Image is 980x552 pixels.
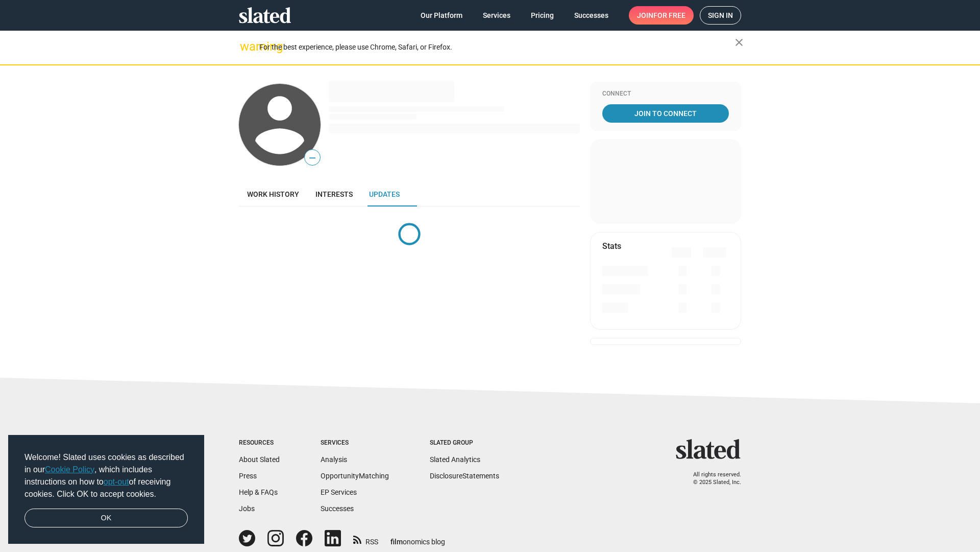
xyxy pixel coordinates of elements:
span: Pricing [531,6,554,25]
a: RSS [353,531,378,547]
div: Services [321,439,389,447]
a: Interests [307,182,361,206]
a: Successes [321,504,354,513]
a: opt-out [104,477,129,486]
a: OpportunityMatching [321,472,389,480]
span: film [390,538,403,546]
p: All rights reserved. © 2025 Slated, Inc. [682,471,741,486]
a: Cookie Policy [45,465,94,474]
mat-card-title: Stats [602,241,621,251]
span: — [305,151,320,165]
span: Services [483,6,510,25]
mat-icon: close [733,36,745,49]
a: Updates [361,182,408,206]
span: Welcome! Slated uses cookies as described in our , which includes instructions on how to of recei... [24,451,188,500]
span: Sign in [708,7,733,24]
span: Our Platform [421,6,462,25]
a: Sign in [700,6,741,25]
span: Updates [369,190,400,198]
div: Connect [602,90,729,98]
span: Join [637,6,685,25]
div: Slated Group [430,439,499,447]
a: Our Platform [412,6,471,25]
a: About Slated [239,455,280,464]
a: Jobs [239,504,255,513]
span: Join To Connect [604,104,727,123]
a: Slated Analytics [430,455,480,464]
span: Interests [315,190,353,198]
div: For the best experience, please use Chrome, Safari, or Firefox. [259,40,735,54]
div: cookieconsent [8,435,204,544]
span: for free [653,6,685,25]
span: Successes [574,6,608,25]
a: filmonomics blog [390,529,445,547]
a: EP Services [321,488,357,496]
a: Successes [566,6,617,25]
a: Analysis [321,455,347,464]
mat-icon: warning [240,40,252,53]
a: Help & FAQs [239,488,278,496]
span: Work history [247,190,299,198]
a: Work history [239,182,307,206]
a: Press [239,472,257,480]
a: Join To Connect [602,104,729,123]
a: DisclosureStatements [430,472,499,480]
div: Resources [239,439,280,447]
a: Services [475,6,519,25]
a: Pricing [523,6,562,25]
a: dismiss cookie message [24,509,188,528]
a: Joinfor free [629,6,694,25]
